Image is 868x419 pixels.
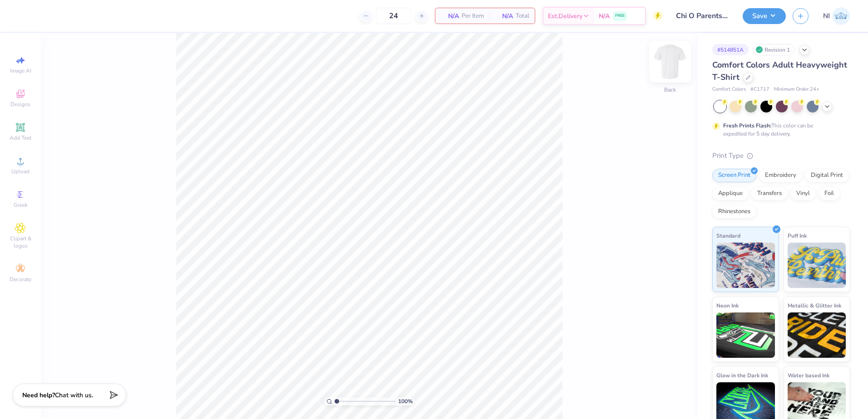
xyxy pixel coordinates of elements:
img: Puff Ink [788,243,846,288]
button: Save [743,8,786,24]
div: # 514851A [712,44,749,55]
div: Foil [819,187,840,200]
div: Embroidery [759,169,802,182]
a: NI [823,7,850,25]
span: Standard [716,231,740,240]
img: Metallic & Glitter Ink [788,312,846,358]
div: Transfers [751,187,788,200]
span: N/A [495,11,513,21]
span: Image AI [10,67,31,74]
img: Nicole Isabelle Dimla [832,7,850,25]
div: Rhinestones [712,205,756,219]
span: Neon Ink [716,301,739,310]
input: Untitled Design [669,7,736,25]
strong: Need help? [22,391,55,400]
span: Metallic & Glitter Ink [788,301,841,310]
span: Greek [14,201,28,209]
span: Est. Delivery [548,11,582,21]
input: – – [376,8,411,24]
span: Designs [10,101,30,108]
span: Water based Ink [788,370,829,380]
div: This color can be expedited for 5 day delivery. [723,122,835,138]
div: Vinyl [790,187,816,200]
div: Back [664,86,676,94]
div: Revision 1 [753,44,795,55]
div: Applique [712,187,749,200]
div: Print Type [712,151,850,161]
span: Glow in the Dark Ink [716,370,768,380]
span: Puff Ink [788,231,807,240]
span: Total [516,11,529,21]
span: Upload [11,168,30,175]
span: Comfort Colors [712,86,746,93]
span: FREE [615,13,625,19]
span: 100 % [398,397,413,405]
span: Chat with us. [55,391,93,400]
span: Add Text [10,134,31,141]
span: N/A [441,11,459,21]
div: Digital Print [805,169,849,182]
span: Comfort Colors Adult Heavyweight T-Shirt [712,59,847,83]
strong: Fresh Prints Flash: [723,122,771,129]
img: Standard [716,243,775,288]
span: Decorate [10,276,31,283]
span: N/A [599,11,610,21]
img: Neon Ink [716,312,775,358]
span: NI [823,11,830,21]
img: Back [652,44,688,80]
span: Per Item [462,11,484,21]
span: Minimum Order: 24 + [774,86,819,93]
span: # C1717 [750,86,769,93]
span: Clipart & logos [5,235,36,249]
div: Screen Print [712,169,756,182]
